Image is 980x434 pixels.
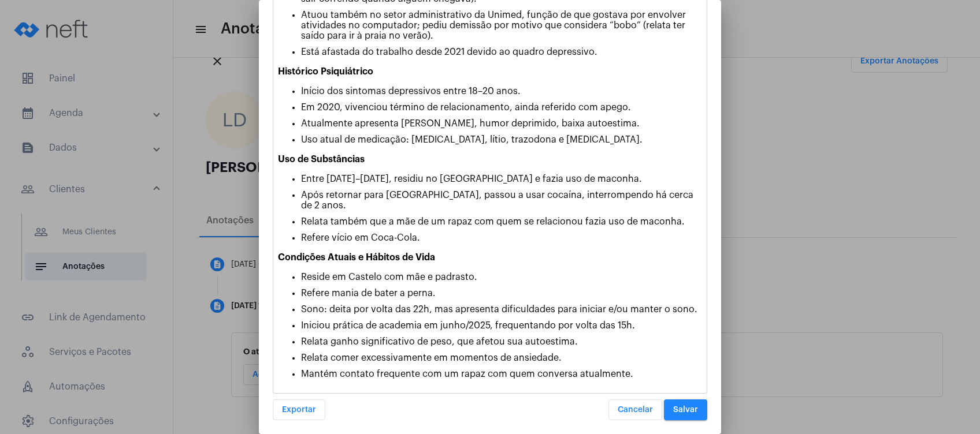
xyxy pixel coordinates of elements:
p: Atuou também no setor administrativo da Unimed, função de que gostava por envolver atividades no ... [301,10,702,41]
span: Salvar [673,406,698,414]
p: Atualmente apresenta [PERSON_NAME], humor deprimido, baixa autoestima. [301,118,702,129]
strong: Uso de Substâncias [278,155,365,164]
p: Após retornar para [GEOGRAPHIC_DATA], passou a usar cocaína, interrompendo há cerca de 2 anos. [301,190,702,211]
p: Mantém contato frequente com um rapaz com quem conversa atualmente. [301,369,702,379]
p: Refere vício em Coca-Cola. [301,233,702,243]
p: Reside em Castelo com mãe e padrasto. [301,272,702,282]
p: Refere mania de bater a perna. [301,288,702,298]
span: Exportar [282,406,316,414]
button: Exportar [273,399,325,420]
span: Cancelar [618,406,653,414]
p: Relata comer excessivamente em momentos de ansiedade. [301,353,702,363]
strong: Condições Atuais e Hábitos de Vida [278,253,435,262]
p: Sono: deita por volta das 22h, mas apresenta dificuldades para iniciar e/ou manter o sono. [301,304,702,315]
button: Cancelar [608,399,662,420]
p: Iniciou prática de academia em junho/2025, frequentando por volta das 15h. [301,320,702,331]
p: Uso atual de medicação: [MEDICAL_DATA], lítio, trazodona e [MEDICAL_DATA]. [301,134,702,145]
p: Início dos sintomas depressivos entre 18–20 anos. [301,86,702,96]
strong: Histórico Psiquiátrico [278,67,373,76]
p: Entre [DATE]–[DATE], residiu no [GEOGRAPHIC_DATA] e fazia uso de maconha. [301,174,702,184]
p: Em 2020, vivenciou término de relacionamento, ainda referido com apego. [301,102,702,113]
button: Salvar [664,399,707,420]
p: Relata também que a mãe de um rapaz com quem se relacionou fazia uso de maconha. [301,216,702,227]
p: Relata ganho significativo de peso, que afetou sua autoestima. [301,336,702,347]
p: Está afastada do trabalho desde 2021 devido ao quadro depressivo. [301,47,702,57]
